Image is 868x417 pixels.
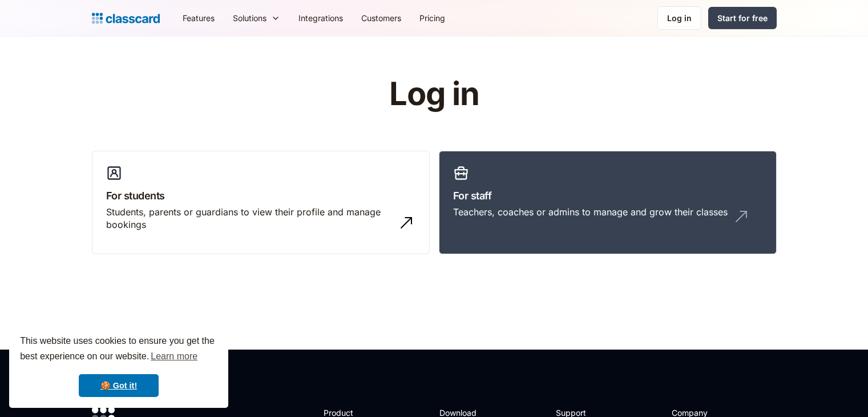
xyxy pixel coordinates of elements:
a: For studentsStudents, parents or guardians to view their profile and manage bookings [92,151,430,255]
a: home [92,10,160,26]
a: Pricing [410,5,454,31]
h3: For students [106,188,415,203]
div: Solutions [233,12,267,24]
div: Start for free [717,12,768,24]
div: Log in [667,12,692,24]
a: Start for free [708,7,777,29]
div: Solutions [224,5,289,31]
a: Log in [657,6,701,30]
div: Teachers, coaches or admins to manage and grow their classes [453,206,728,218]
h1: Log in [253,77,615,112]
a: For staffTeachers, coaches or admins to manage and grow their classes [439,151,777,255]
a: Features [173,5,224,31]
span: This website uses cookies to ensure you get the best experience on our website. [20,334,217,365]
h3: For staff [453,188,762,203]
a: dismiss cookie message [79,374,159,397]
a: learn more about cookies [149,348,199,365]
a: Customers [352,5,410,31]
div: Students, parents or guardians to view their profile and manage bookings [106,206,393,231]
div: cookieconsent [9,323,228,408]
a: Integrations [289,5,352,31]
